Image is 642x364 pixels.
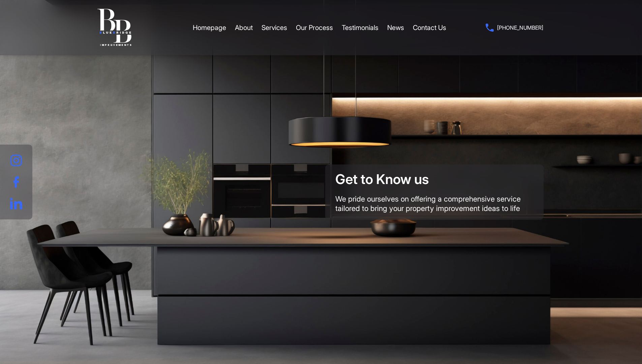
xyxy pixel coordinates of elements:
a: Homepage [193,18,226,38]
a: [PHONE_NUMBER] [486,23,543,32]
div: We pride ourselves on offering a comprehensive service tailored to bring your property improvemen... [335,194,533,213]
a: About [235,18,253,38]
a: Services [262,18,287,38]
h1: Get to Know us [335,171,533,187]
span: [PHONE_NUMBER] [497,23,543,32]
a: Testimonials [342,18,378,38]
a: News [387,18,404,38]
a: Our Process [296,18,333,38]
a: Contact Us [413,18,446,38]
